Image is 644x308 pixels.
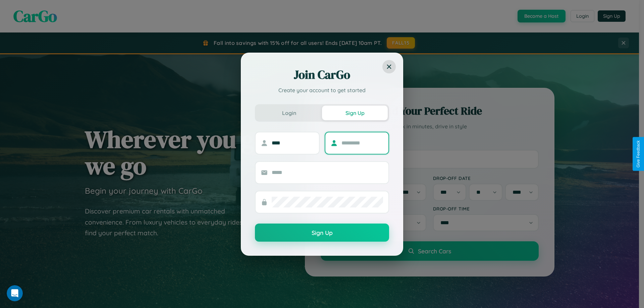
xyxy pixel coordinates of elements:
button: Login [256,106,322,120]
div: Give Feedback [636,140,641,168]
iframe: Intercom live chat [7,285,23,301]
button: Sign Up [322,106,388,120]
p: Create your account to get started [255,86,389,94]
button: Sign Up [255,224,389,242]
h2: Join CarGo [255,67,389,83]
